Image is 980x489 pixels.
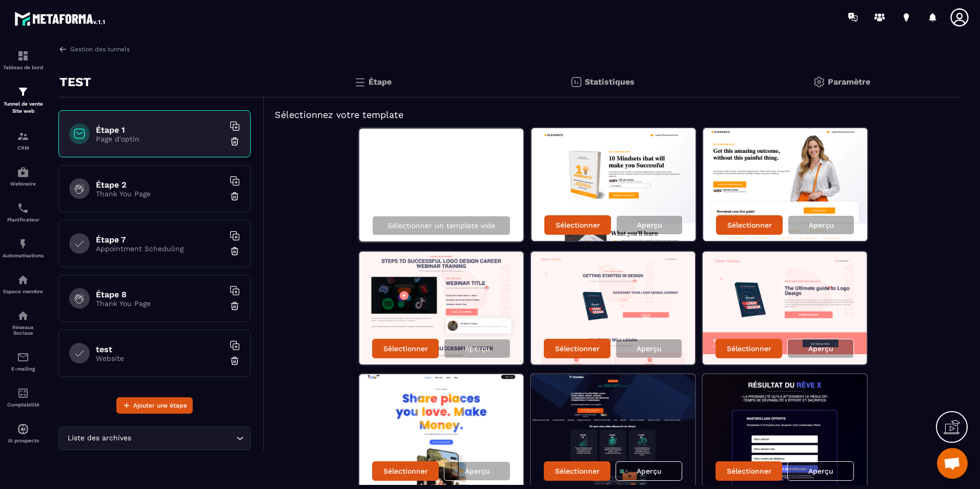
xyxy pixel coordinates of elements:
img: trash [230,356,240,366]
img: automations [17,238,29,250]
p: Sélectionner [727,344,771,353]
img: bars.0d591741.svg [354,76,366,88]
p: Aperçu [809,221,834,229]
p: Aperçu [808,467,833,475]
img: trash [230,191,240,201]
img: formation [17,130,29,142]
p: Aperçu [637,467,662,475]
img: logo [14,9,107,28]
a: formationformationCRM [3,123,44,158]
img: image [532,128,696,241]
img: image [703,128,867,241]
p: Espace membre [3,289,44,294]
img: scheduler [17,202,29,214]
a: accountantaccountantComptabilité [3,379,44,415]
h5: Sélectionnez votre template [275,108,949,122]
img: trash [230,136,240,147]
p: Tunnel de vente Site web [3,100,44,115]
p: Website [96,354,224,362]
p: Tableau de bord [3,65,44,70]
p: Sélectionner [555,344,600,353]
p: E-mailing [3,366,44,372]
p: Sélectionner [383,344,428,353]
a: Ouvrir le chat [937,448,968,479]
h6: Étape 7 [96,235,224,244]
img: accountant [17,387,29,399]
input: Search for option [133,433,234,444]
p: Étape [369,77,392,87]
a: Gestion des tunnels [58,45,130,54]
p: Sélectionner [555,467,600,475]
img: image [531,252,695,364]
a: automationsautomationsWebinaire [3,158,44,194]
img: trash [230,301,240,311]
img: stats.20deebd0.svg [570,76,582,88]
a: automationsautomationsAutomatisations [3,230,44,266]
p: Page d'optin [96,135,224,143]
p: Sélectionner un template vide [387,221,495,230]
img: formation [17,86,29,98]
img: setting-gr.5f69749f.svg [813,76,825,88]
h6: Étape 2 [96,180,224,190]
p: Planificateur [3,217,44,222]
h6: Étape 8 [96,290,224,299]
div: Search for option [58,426,251,450]
p: Thank You Page [96,190,224,198]
span: Liste des archives [65,433,133,444]
h6: test [96,344,224,354]
p: Aperçu [637,344,662,353]
a: formationformationTableau de bord [3,42,44,78]
p: Statistiques [585,77,635,87]
h6: Étape 1 [96,125,224,135]
a: emailemailE-mailing [3,343,44,379]
p: Sélectionner [727,467,771,475]
p: Aperçu [465,467,490,475]
img: image [703,374,867,487]
p: Aperçu [465,344,490,353]
span: Ajouter une étape [133,400,187,411]
p: Sélectionner [727,221,772,229]
img: image [359,374,523,487]
img: email [17,351,29,363]
img: trash [230,246,240,256]
p: Sélectionner [383,467,428,475]
img: automations [17,274,29,286]
a: automationsautomationsEspace membre [3,266,44,302]
button: Ajouter une étape [116,397,193,414]
p: CRM [3,145,44,151]
p: Aperçu [808,344,833,353]
p: IA prospects [3,438,44,443]
p: Sélectionner [556,221,600,229]
p: Thank You Page [96,299,224,308]
img: image [703,252,867,364]
img: social-network [17,310,29,322]
p: Comptabilité [3,402,44,407]
a: formationformationTunnel de vente Site web [3,78,44,123]
img: formation [17,50,29,62]
a: schedulerschedulerPlanificateur [3,194,44,230]
p: Automatisations [3,253,44,258]
p: Réseaux Sociaux [3,324,44,336]
p: Aperçu [637,221,662,229]
p: Webinaire [3,181,44,187]
img: image [531,374,695,487]
p: Appointment Scheduling [96,244,224,253]
img: automations [17,423,29,435]
img: automations [17,166,29,178]
p: TEST [59,72,91,92]
img: arrow [58,45,68,54]
img: image [359,252,523,364]
p: Paramètre [828,77,870,87]
a: social-networksocial-networkRéseaux Sociaux [3,302,44,343]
